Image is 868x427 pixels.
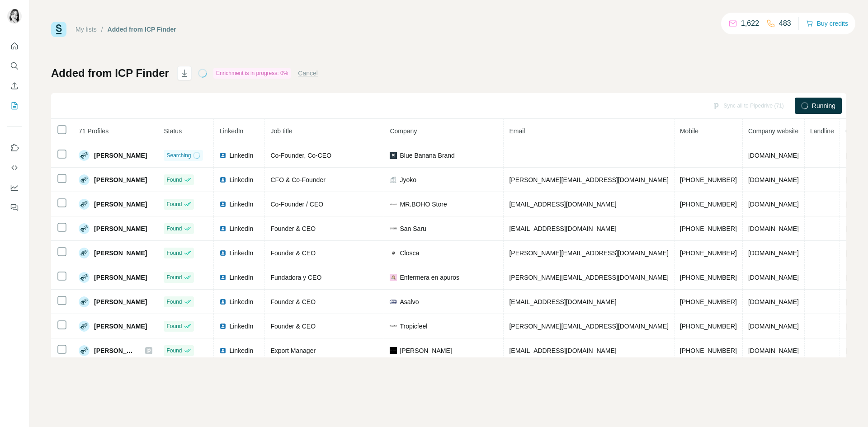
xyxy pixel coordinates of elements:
[509,176,668,183] span: [PERSON_NAME][EMAIL_ADDRESS][DOMAIN_NAME]
[219,225,226,232] img: LinkedIn logo
[166,176,182,184] span: Found
[166,298,182,306] span: Found
[509,127,525,135] span: Email
[94,322,147,331] span: [PERSON_NAME]
[400,200,447,209] span: MR.BOHO Store
[229,151,253,160] span: LinkedIn
[51,66,169,80] h1: Added from ICP Finder
[79,174,90,185] img: Avatar
[748,298,799,305] span: [DOMAIN_NAME]
[400,151,454,160] span: Blue Banana Brand
[390,347,397,354] img: company-logo
[270,201,323,208] span: Co-Founder / CEO
[680,298,737,305] span: [PHONE_NUMBER]
[400,224,426,233] span: San Saru
[166,249,182,257] span: Found
[400,249,419,258] span: Closca
[812,101,835,110] span: Running
[166,225,182,233] span: Found
[298,69,318,78] button: Cancel
[509,347,616,354] span: [EMAIL_ADDRESS][DOMAIN_NAME]
[748,127,798,135] span: Company website
[748,347,799,354] span: [DOMAIN_NAME]
[219,127,243,135] span: LinkedIn
[270,347,316,354] span: Export Manager
[213,68,291,79] div: Enrichment is in progress: 0%
[748,201,799,208] span: [DOMAIN_NAME]
[779,18,791,29] p: 483
[509,323,668,330] span: [PERSON_NAME][EMAIL_ADDRESS][DOMAIN_NAME]
[400,297,419,306] span: Asalvo
[390,249,397,257] img: company-logo
[94,346,136,355] span: [PERSON_NAME]
[680,323,737,330] span: [PHONE_NUMBER]
[108,25,176,34] div: Added from ICP Finder
[270,225,316,232] span: Founder & CEO
[79,272,90,283] img: Avatar
[219,176,226,183] img: LinkedIn logo
[94,200,147,209] span: [PERSON_NAME]
[748,249,799,257] span: [DOMAIN_NAME]
[270,298,316,305] span: Founder & CEO
[94,224,147,233] span: [PERSON_NAME]
[219,201,226,208] img: LinkedIn logo
[270,274,321,281] span: Fundadora y CEO
[219,249,226,257] img: LinkedIn logo
[79,296,90,307] img: Avatar
[680,274,737,281] span: [PHONE_NUMBER]
[166,322,182,330] span: Found
[810,127,834,135] span: Landline
[229,200,253,209] span: LinkedIn
[229,249,253,258] span: LinkedIn
[748,152,799,159] span: [DOMAIN_NAME]
[680,249,737,257] span: [PHONE_NUMBER]
[509,249,668,257] span: [PERSON_NAME][EMAIL_ADDRESS][DOMAIN_NAME]
[680,201,737,208] span: [PHONE_NUMBER]
[7,38,22,54] button: Quick start
[229,322,253,331] span: LinkedIn
[94,297,147,306] span: [PERSON_NAME]
[270,176,325,183] span: CFO & Co-Founder
[229,346,253,355] span: LinkedIn
[75,26,97,33] a: My lists
[219,347,226,354] img: LinkedIn logo
[7,140,22,156] button: Use Surfe on LinkedIn
[7,179,22,196] button: Dashboard
[229,175,253,184] span: LinkedIn
[51,22,66,37] img: Surfe Logo
[94,273,147,282] span: [PERSON_NAME]
[270,249,316,257] span: Founder & CEO
[509,298,616,305] span: [EMAIL_ADDRESS][DOMAIN_NAME]
[7,160,22,176] button: Use Surfe API
[400,273,459,282] span: Enfermera en apuros
[79,150,90,161] img: Avatar
[390,274,397,281] img: company-logo
[390,227,397,230] img: company-logo
[741,18,759,29] p: 1,622
[164,127,182,135] span: Status
[166,273,182,282] span: Found
[509,274,668,281] span: [PERSON_NAME][EMAIL_ADDRESS][DOMAIN_NAME]
[7,98,22,114] button: My lists
[7,78,22,94] button: Enrich CSV
[7,199,22,216] button: Feedback
[219,152,226,159] img: LinkedIn logo
[680,225,737,232] span: [PHONE_NUMBER]
[94,249,147,258] span: [PERSON_NAME]
[748,323,799,330] span: [DOMAIN_NAME]
[79,321,90,332] img: Avatar
[400,175,416,184] span: Jyoko
[219,274,226,281] img: LinkedIn logo
[94,175,147,184] span: [PERSON_NAME]
[219,323,226,330] img: LinkedIn logo
[7,58,22,74] button: Search
[390,298,397,305] img: company-logo
[219,298,226,305] img: LinkedIn logo
[229,224,253,233] span: LinkedIn
[79,199,90,210] img: Avatar
[79,223,90,234] img: Avatar
[229,297,253,306] span: LinkedIn
[680,127,698,135] span: Mobile
[101,25,103,34] li: /
[680,347,737,354] span: [PHONE_NUMBER]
